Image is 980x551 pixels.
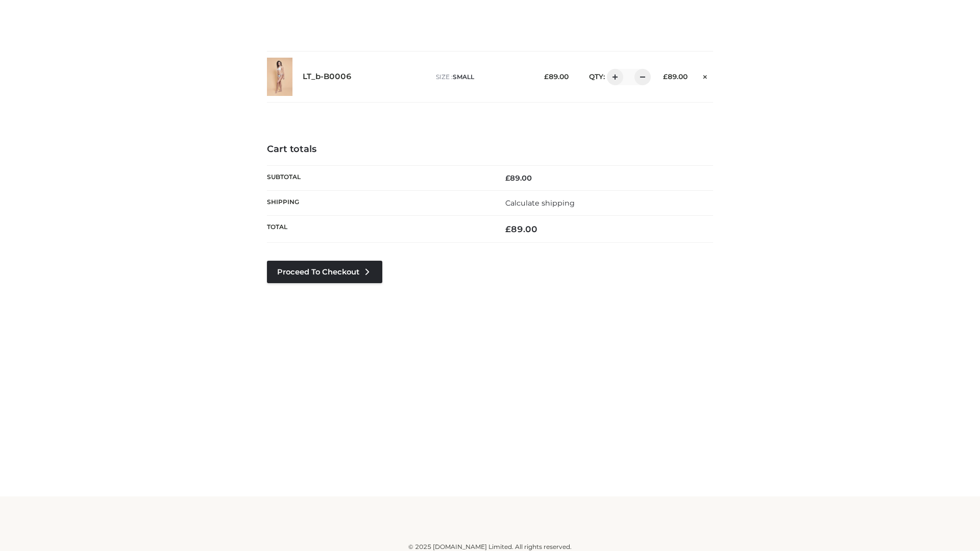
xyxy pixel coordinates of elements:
th: Shipping [267,190,490,215]
a: LT_b-B0006 [303,72,352,82]
img: LT_b-B0006 - SMALL [267,58,292,96]
span: £ [505,173,510,183]
a: Remove this item [698,69,713,82]
th: Total [267,216,490,243]
span: £ [544,72,549,81]
h4: Cart totals [267,144,713,155]
bdi: 89.00 [663,72,688,81]
div: QTY: [579,69,647,85]
a: Calculate shipping [505,198,575,208]
bdi: 89.00 [505,173,532,183]
p: size : [436,72,528,82]
span: £ [505,224,511,234]
bdi: 89.00 [505,224,537,234]
bdi: 89.00 [544,72,569,81]
th: Subtotal [267,165,490,190]
span: SMALL [453,73,474,81]
a: Proceed to Checkout [267,261,382,283]
span: £ [663,72,668,81]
